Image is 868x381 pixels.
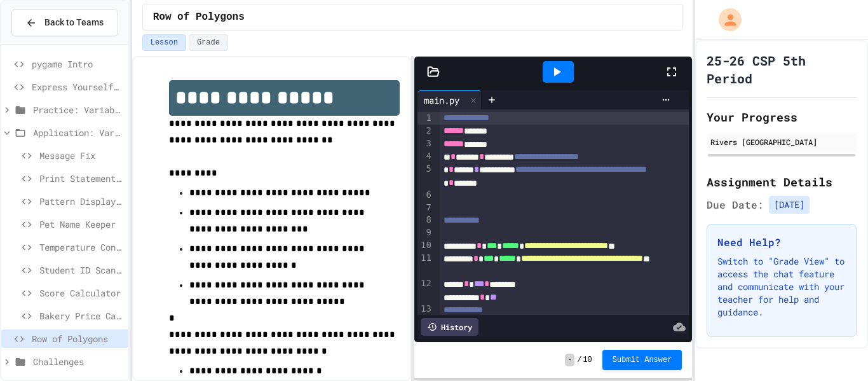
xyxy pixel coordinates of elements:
[815,330,855,368] iframe: chat widget
[189,34,228,51] button: Grade
[707,197,764,212] span: Due Date:
[33,126,123,139] span: Application: Variables/Print
[417,112,433,125] div: 1
[717,255,846,319] p: Switch to "Grade View" to access the chat feature and communicate with your teacher for help and ...
[417,125,433,137] div: 2
[417,163,433,188] div: 5
[417,94,466,107] div: main.py
[39,172,123,185] span: Print Statement Repair
[417,137,433,150] div: 3
[39,218,123,231] span: Pet Name Keeper
[565,354,574,366] span: -
[613,355,672,365] span: Submit Answer
[421,318,478,336] div: History
[39,240,123,254] span: Temperature Converter
[39,195,123,208] span: Pattern Display Challenge
[39,149,123,162] span: Message Fix
[417,150,433,163] div: 4
[417,189,433,202] div: 6
[39,309,123,322] span: Bakery Price Calculator
[11,9,118,36] button: Back to Teams
[33,103,123,116] span: Practice: Variables/Print
[577,355,581,365] span: /
[32,57,123,71] span: pygame Intro
[417,90,482,109] div: main.py
[705,5,745,34] div: My Account
[710,136,853,148] div: Rivers [GEOGRAPHIC_DATA]
[707,173,857,191] h2: Assignment Details
[39,263,123,277] span: Student ID Scanner
[44,16,104,29] span: Back to Teams
[707,108,857,126] h2: Your Progress
[142,34,186,51] button: Lesson
[717,235,846,250] h3: Need Help?
[417,202,433,214] div: 7
[417,303,433,315] div: 13
[769,196,810,214] span: [DATE]
[417,214,433,226] div: 8
[32,80,123,94] span: Express Yourself in Python!
[417,239,433,252] div: 10
[39,286,123,300] span: Score Calculator
[33,355,123,368] span: Challenges
[602,350,682,370] button: Submit Answer
[417,226,433,239] div: 9
[417,277,433,303] div: 12
[32,332,123,345] span: Row of Polygons
[583,355,592,365] span: 10
[707,52,857,87] h1: 25-26 CSP 5th Period
[417,252,433,277] div: 11
[153,10,245,25] span: Row of Polygons
[763,275,855,329] iframe: chat widget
